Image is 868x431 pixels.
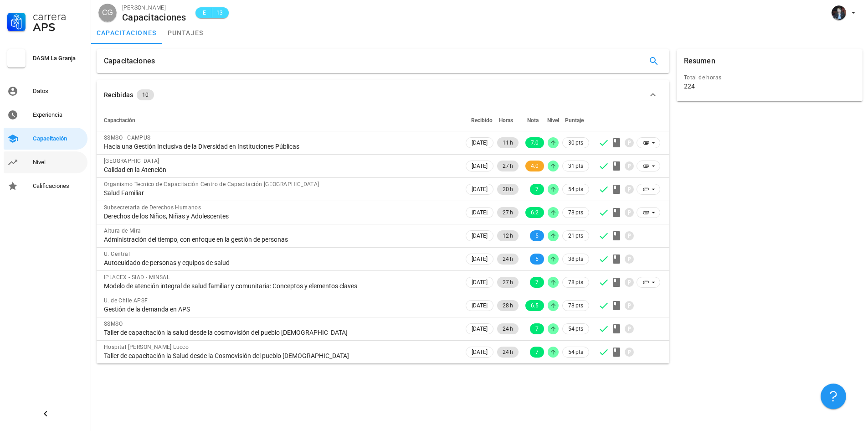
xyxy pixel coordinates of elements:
th: Nivel [546,109,560,131]
span: 24 h [503,347,513,358]
span: [DATE] [472,324,488,334]
div: Hacia una Gestión Inclusiva de la Diversidad en Instituciones Públicas [104,142,457,151]
span: Horas [499,117,513,124]
span: [DATE] [472,138,488,148]
span: 30 pts [568,138,583,147]
span: [DATE] [472,347,488,357]
div: avatar [832,5,846,20]
span: Puntaje [565,117,584,124]
span: [DATE] [472,184,488,194]
span: E [201,8,208,17]
span: 13 [216,8,223,17]
div: Administración del tiempo, con enfoque en la gestión de personas [104,235,457,244]
span: 7 [535,277,539,288]
span: 6.5 [531,300,539,311]
span: IPLACEX - SIAD - MINSAL [104,274,169,280]
span: 7 [535,184,539,195]
span: 38 pts [568,254,583,264]
span: 5 [535,230,539,241]
th: Puntaje [560,109,591,131]
div: Taller de capacitación la salud desde la cosmovisión del pueblo [DEMOGRAPHIC_DATA] [104,328,457,337]
span: 78 pts [568,301,583,310]
span: 27 h [503,161,513,171]
a: Capacitación [4,128,87,150]
span: 31 pts [568,161,583,171]
span: 7 [535,323,539,334]
span: 10 [142,89,149,100]
span: [DATE] [472,254,488,264]
span: [DATE] [472,301,488,311]
span: 27 h [503,277,513,288]
span: Subsecretaria de Derechos Humanos [104,204,201,211]
span: Nota [527,117,539,124]
span: Nivel [547,117,559,124]
span: [DATE] [472,277,488,287]
div: avatar [98,4,117,22]
span: 24 h [503,254,513,265]
span: 6.2 [531,207,539,218]
div: DASM La Granja [33,55,84,62]
span: [DATE] [472,208,488,218]
span: U. Central [104,251,130,257]
span: Altura de Mira [104,228,141,234]
span: CG [102,4,113,22]
span: [DATE] [472,161,488,171]
span: 54 pts [568,324,583,333]
span: SSMSO - CAMPUS [104,135,151,141]
div: Capacitación [33,135,84,142]
div: Recibidas [104,90,133,100]
a: Nivel [4,151,87,173]
span: Recibido [471,117,493,124]
div: Carrera [33,11,84,22]
span: 27 h [503,207,513,218]
span: SSMSO [104,321,123,327]
button: Recibidas 10 [97,80,669,109]
span: 54 pts [568,185,583,194]
span: 24 h [503,323,513,334]
div: Autocuidado de personas y equipos de salud [104,259,457,267]
a: Experiencia [4,104,87,126]
span: 20 h [503,184,513,195]
span: 78 pts [568,278,583,287]
div: Calificaciones [33,182,84,190]
span: [GEOGRAPHIC_DATA] [104,158,159,164]
th: Capacitación [97,109,464,131]
span: 78 pts [568,208,583,217]
span: 54 pts [568,348,583,357]
a: puntajes [162,22,209,44]
span: Capacitación [104,117,135,124]
span: 7.0 [531,137,539,148]
div: Datos [33,88,84,95]
div: Total de horas [684,73,855,82]
div: Capacitaciones [122,12,186,22]
span: Hospital [PERSON_NAME] Lucco [104,344,189,350]
span: U. de Chile APSF [104,297,148,304]
span: Organismo Tecnico de Capacitación Centro de Capacitación [GEOGRAPHIC_DATA] [104,181,319,187]
div: [PERSON_NAME] [122,3,186,12]
span: 28 h [503,300,513,311]
th: Nota [520,109,546,131]
span: [DATE] [472,231,488,241]
a: capacitaciones [91,22,162,44]
th: Horas [495,109,520,131]
div: Derechos de los Niños, Niñas y Adolescentes [104,212,457,220]
span: 21 pts [568,231,583,240]
a: Datos [4,80,87,102]
a: Calificaciones [4,175,87,197]
div: Salud Familiar [104,189,457,197]
div: Gestión de la demanda en APS [104,305,457,313]
div: Experiencia [33,111,84,119]
span: 4.0 [531,161,539,171]
div: Resumen [684,49,715,73]
span: 7 [535,347,539,358]
span: 11 h [503,137,513,148]
th: Recibido [464,109,495,131]
span: 5 [535,254,539,265]
div: Modelo de atención integral de salud familiar y comunitaria: Conceptos y elementos claves [104,282,457,290]
span: 12 h [503,230,513,241]
div: APS [33,22,84,33]
div: Nivel [33,159,84,166]
div: Capacitaciones [104,49,155,73]
div: 224 [684,82,695,90]
div: Taller de capacitación la Salud desde la Cosmovisión del pueblo [DEMOGRAPHIC_DATA] [104,352,457,360]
